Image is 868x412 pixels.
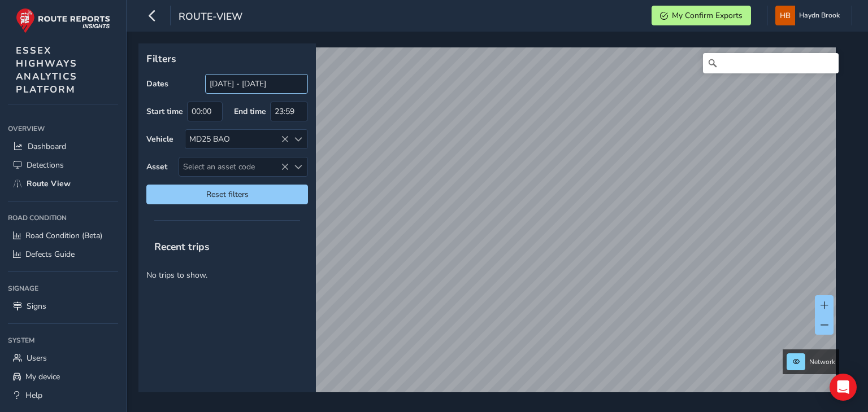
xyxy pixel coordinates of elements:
span: Detections [27,160,64,170]
label: Start time [146,106,183,117]
div: Open Intercom Messenger [830,374,857,401]
a: Defects Guide [8,245,118,264]
span: My device [25,371,60,382]
canvas: Map [142,47,836,405]
span: Haydn Brook [799,6,840,25]
span: Road Condition (Beta) [25,230,102,241]
span: Users [27,353,47,363]
div: Signage [8,280,118,297]
span: Dashboard [28,141,66,152]
div: Road Condition [8,209,118,226]
a: Detections [8,156,118,174]
button: Reset filters [146,185,308,204]
label: Asset [146,161,167,172]
label: End time [234,106,266,117]
span: Help [25,390,42,401]
p: Filters [146,51,308,66]
div: System [8,332,118,349]
a: Users [8,349,118,367]
p: No trips to show. [138,261,316,289]
span: Select an asset code [179,157,289,176]
span: Reset filters [155,189,300,200]
span: Network [809,357,835,366]
a: Signs [8,297,118,315]
div: Overview [8,120,118,137]
button: Haydn Brook [775,6,844,25]
label: Vehicle [146,134,173,144]
label: Dates [146,78,168,89]
a: Help [8,386,118,405]
span: ESSEX HIGHWAYS ANALYTICS PLATFORM [16,44,77,96]
span: Recent trips [146,232,218,261]
img: rr logo [16,8,110,33]
button: My Confirm Exports [652,6,751,25]
input: Search [703,53,839,73]
div: Select an asset code [289,157,307,176]
span: route-view [179,10,242,25]
span: Defects Guide [25,249,75,260]
img: diamond-layout [775,6,795,25]
div: MD25 BAO [185,130,289,148]
a: Road Condition (Beta) [8,226,118,245]
a: Dashboard [8,137,118,156]
span: My Confirm Exports [672,10,743,21]
a: My device [8,367,118,386]
span: Route View [27,178,71,189]
span: Signs [27,301,46,312]
a: Route View [8,174,118,193]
